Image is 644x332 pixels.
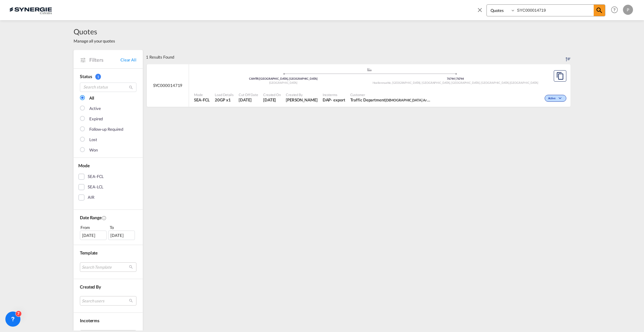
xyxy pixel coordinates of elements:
[239,97,258,103] span: 12 Sep 2025
[594,5,605,16] span: icon-magnify
[623,5,633,15] div: P
[447,77,456,80] span: 76744
[263,92,281,97] span: Created On
[109,224,137,231] div: To
[74,26,115,37] span: Quotes
[476,4,486,20] span: icon-close
[146,50,174,64] div: 1 Results Found
[515,5,594,16] input: Enter Quotation Number
[509,81,510,84] span: ,
[80,224,108,231] div: From
[89,147,98,153] div: Won
[80,318,99,323] span: Incoterms
[89,126,123,133] div: Follow-up Required
[554,70,566,82] button: Copy Quote
[80,250,97,255] span: Template
[80,215,102,220] span: Date Range
[249,77,318,80] span: CAMTR [GEOGRAPHIC_DATA], [GEOGRAPHIC_DATA]
[194,97,210,103] span: SEA-FCL
[510,81,538,84] span: [GEOGRAPHIC_DATA]
[95,74,101,80] span: 1
[323,92,345,97] span: Incoterms
[609,4,620,15] span: Help
[258,77,259,80] span: |
[548,96,557,101] span: Active
[609,4,623,16] div: Help
[89,106,101,112] div: Active
[239,92,258,97] span: Cut Off Date
[323,97,331,103] div: DAP
[78,163,90,168] span: Mode
[108,231,135,240] div: [DATE]
[350,97,432,103] span: Traffic Department Canadian Armed Forces
[373,81,510,84] span: Hoellenmuehle, [GEOGRAPHIC_DATA], [GEOGRAPHIC_DATA], [GEOGRAPHIC_DATA], [GEOGRAPHIC_DATA]
[5,299,27,323] iframe: Chat
[102,215,107,220] md-icon: Created On
[596,7,603,14] md-icon: icon-magnify
[88,174,104,180] div: SEA-FCL
[545,95,566,102] div: Change Status Here
[80,83,136,92] input: Search status
[88,194,94,201] div: AIR
[9,3,52,17] img: 1f56c880d42311ef80fc7dca854c8e59.png
[263,97,281,103] span: 12 Sep 2025
[350,92,432,97] span: Customer
[566,50,570,64] div: Sort by: Created On
[455,77,456,80] span: |
[323,97,345,103] div: DAP export
[80,73,136,80] div: Status 1
[78,184,138,190] md-checkbox: SEA-LCL
[215,97,234,103] span: 20GP x 1
[269,81,297,84] span: [GEOGRAPHIC_DATA]
[74,38,115,44] span: Manage all your quotes
[80,284,101,289] span: Created By
[78,174,138,180] md-checkbox: SEA-FCL
[80,74,92,79] span: Status
[89,137,97,143] div: Lost
[89,56,120,63] span: Filters
[476,6,483,13] md-icon: icon-close
[80,224,136,240] span: From To [DATE][DATE]
[456,77,464,80] span: 76744
[194,92,210,97] span: Mode
[153,83,183,88] span: SYC000014719
[89,116,103,122] div: Expired
[147,64,570,107] div: SYC000014719 assets/icons/custom/ship-fill.svgassets/icons/custom/roll-o-plane.svgOriginMontreal,...
[557,97,565,100] md-icon: icon-chevron-down
[80,231,107,240] div: [DATE]
[129,85,133,90] md-icon: icon-magnify
[286,92,318,97] span: Created By
[556,72,564,80] md-icon: assets/icons/custom/copyQuote.svg
[331,97,345,103] div: - export
[385,97,444,102] span: [DEMOGRAPHIC_DATA] Armed Forces
[366,68,373,71] md-icon: assets/icons/custom/ship-fill.svg
[120,57,136,63] a: Clear All
[89,95,94,101] div: All
[286,97,318,103] span: Pablo Gomez Saldarriaga
[215,92,234,97] span: Load Details
[78,194,138,201] md-checkbox: AIR
[88,184,103,190] div: SEA-LCL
